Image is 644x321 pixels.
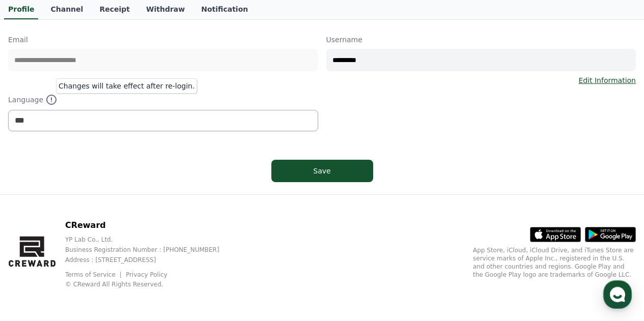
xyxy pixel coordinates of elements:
[8,94,318,106] p: Language
[3,237,67,262] a: Home
[65,246,236,254] p: Business Registration Number : [PHONE_NUMBER]
[65,271,123,278] a: Terms of Service
[292,166,353,176] div: Save
[473,246,636,279] p: App Store, iCloud, iCloud Drive, and iTunes Store are service marks of Apple Inc., registered in ...
[56,78,197,94] div: Changes will take effect after re-login.
[578,75,636,85] a: Edit Information
[65,280,236,288] p: © CReward All Rights Reserved.
[8,35,318,45] p: Email
[65,256,236,264] p: Address : [STREET_ADDRESS]
[67,237,131,262] a: Messages
[65,236,236,244] p: YP Lab Co., Ltd.
[151,252,176,260] span: Settings
[131,237,195,262] a: Settings
[126,271,167,278] a: Privacy Policy
[65,219,236,231] p: CReward
[271,160,373,182] button: Save
[85,252,115,260] span: Messages
[326,35,636,45] p: Username
[26,252,44,260] span: Home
